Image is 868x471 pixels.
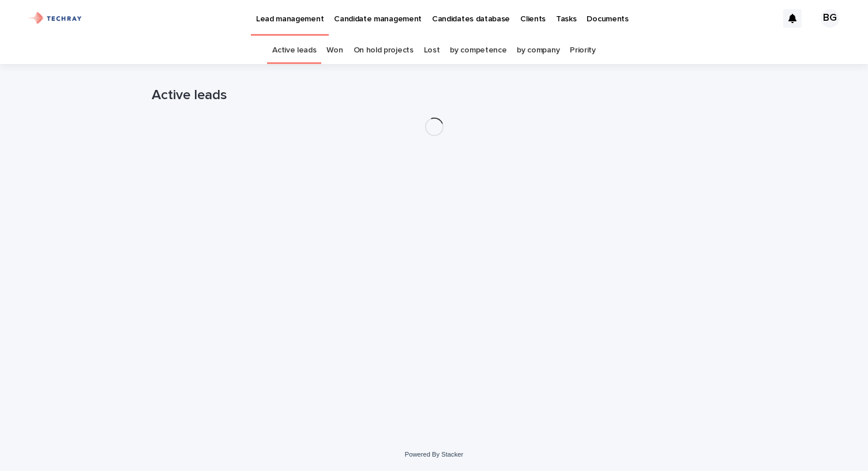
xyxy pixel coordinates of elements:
a: Priority [570,37,596,64]
a: by company [517,37,559,64]
a: Won [326,37,343,64]
a: Active leads [272,37,316,64]
div: BG [821,9,839,28]
a: On hold projects [354,37,414,64]
a: Lost [424,37,440,64]
a: by competence [450,37,506,64]
img: xG6Muz3VQV2JDbePcW7p [23,7,87,30]
h1: Active leads [152,87,717,104]
a: Powered By Stacker [405,451,463,458]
